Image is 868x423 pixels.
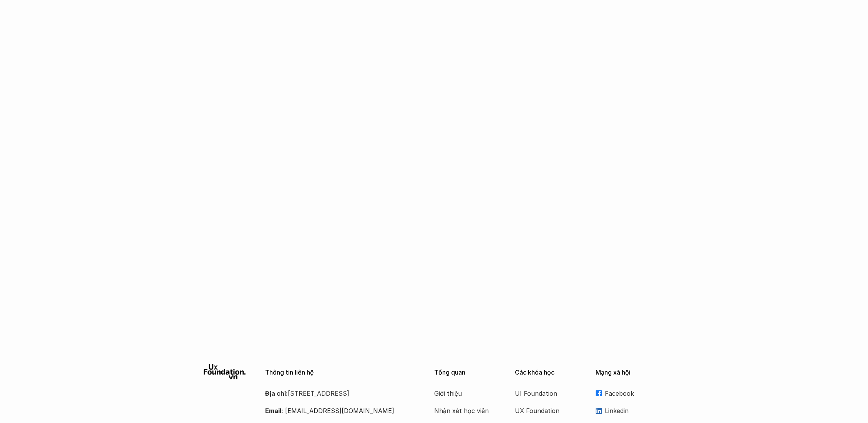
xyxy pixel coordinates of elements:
p: Các khóa học [515,368,584,376]
p: [STREET_ADDRESS] [265,387,415,399]
a: Facebook [596,387,665,399]
a: UX Foundation [515,405,576,416]
p: Facebook [605,387,665,399]
strong: Email: [265,406,283,414]
p: Linkedin [605,405,665,416]
p: Thông tin liên hệ [265,368,415,376]
p: Tổng quan [434,368,503,376]
strong: Địa chỉ: [265,389,288,397]
a: Nhận xét học viên [434,405,496,416]
a: [EMAIL_ADDRESS][DOMAIN_NAME] [285,406,394,414]
a: Giới thiệu [434,387,496,399]
a: UI Foundation [515,387,576,399]
a: Linkedin [596,405,665,416]
p: Mạng xã hội [596,368,665,376]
